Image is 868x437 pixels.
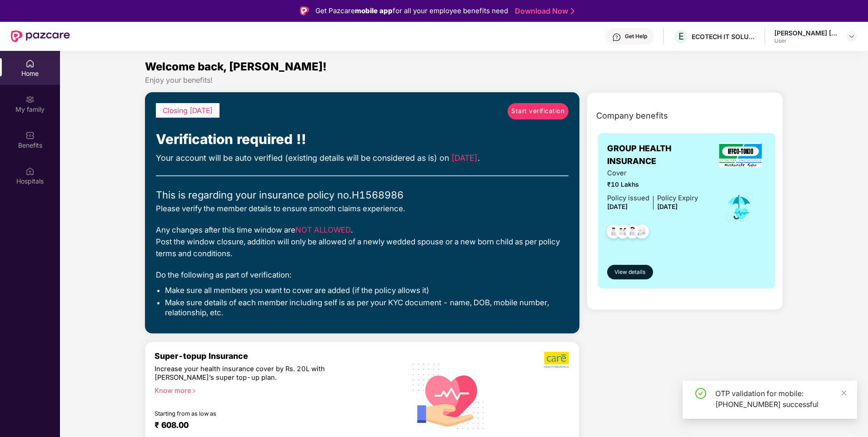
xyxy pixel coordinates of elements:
img: b5dec4f62d2307b9de63beb79f102df3.png [544,351,570,368]
div: Get Help [625,33,647,40]
span: Welcome back, [PERSON_NAME]! [145,60,327,73]
button: View details [607,265,653,279]
li: Make sure details of each member including self is as per your KYC document - name, DOB, mobile n... [165,298,569,318]
span: ₹10 Lakhs [607,180,698,190]
span: close [841,390,847,396]
img: Stroke [571,6,574,16]
span: Closing [DATE] [163,106,213,115]
img: svg+xml;base64,PHN2ZyBpZD0iSG9zcGl0YWxzIiB4bWxucz0iaHR0cDovL3d3dy53My5vcmcvMjAwMC9zdmciIHdpZHRoPS... [25,167,35,176]
div: Get Pazcare for all your employee benefits need [315,5,508,16]
span: GROUP HEALTH INSURANCE [607,142,715,168]
span: View details [614,268,645,277]
img: insurerLogo [719,143,763,167]
div: Please verify the member details to ensure smooth claims experience. [156,203,569,214]
a: Start verification [508,103,569,119]
div: Any changes after this time window are . Post the window closure, addition will only be allowed o... [156,224,569,260]
div: Your account will be auto verified (existing details will be considered as is) on . [156,152,569,164]
div: This is regarding your insurance policy no. H1568986 [156,187,569,203]
img: New Pazcare Logo [11,30,70,42]
div: Starting from as low as [155,410,358,417]
img: svg+xml;base64,PHN2ZyBpZD0iSG9tZSIgeG1sbnM9Imh0dHA6Ly93d3cudzMub3JnLzIwMDAvc3ZnIiB3aWR0aD0iMjAiIG... [25,59,35,68]
img: svg+xml;base64,PHN2ZyB4bWxucz0iaHR0cDovL3d3dy53My5vcmcvMjAwMC9zdmciIHdpZHRoPSI0OC45NDMiIGhlaWdodD... [621,222,644,244]
span: NOT ALLOWED [295,225,351,234]
span: right [191,388,196,393]
span: [DATE] [451,153,478,163]
div: Super-topup Insurance [155,351,397,361]
img: icon [724,192,754,222]
img: svg+xml;base64,PHN2ZyB4bWxucz0iaHR0cDovL3d3dy53My5vcmcvMjAwMC9zdmciIHdpZHRoPSI0OC45NDMiIGhlaWdodD... [603,222,625,244]
span: Company benefits [596,109,668,122]
span: check-circle [695,388,706,399]
span: E [678,31,684,42]
img: svg+xml;base64,PHN2ZyBpZD0iSGVscC0zMngzMiIgeG1sbnM9Imh0dHA6Ly93d3cudzMub3JnLzIwMDAvc3ZnIiB3aWR0aD... [612,33,621,42]
div: Increase your health insurance cover by Rs. 20L with [PERSON_NAME]’s super top-up plan. [155,365,358,382]
img: svg+xml;base64,PHN2ZyBpZD0iQmVuZWZpdHMiIHhtbG5zPSJodHRwOi8vd3d3LnczLm9yZy8yMDAwL3N2ZyIgd2lkdGg9Ij... [25,131,35,140]
div: Verification required !! [156,129,569,150]
img: svg+xml;base64,PHN2ZyB4bWxucz0iaHR0cDovL3d3dy53My5vcmcvMjAwMC9zdmciIHdpZHRoPSI0OC45MTUiIGhlaWdodD... [612,222,634,244]
span: Start verification [511,106,564,116]
li: Make sure all members you want to cover are added (if the policy allows it) [165,285,569,295]
img: svg+xml;base64,PHN2ZyB4bWxucz0iaHR0cDovL3d3dy53My5vcmcvMjAwMC9zdmciIHdpZHRoPSI0OC45NDMiIGhlaWdodD... [631,222,653,244]
div: Policy Expiry [657,193,698,204]
div: Enjoy your benefits! [145,75,783,85]
div: OTP validation for mobile: [PHONE_NUMBER] successful [715,388,846,410]
div: Know more [155,387,391,393]
span: [DATE] [657,203,678,210]
img: Logo [300,6,309,15]
div: Policy issued [607,193,649,204]
div: ₹ 608.00 [155,420,388,431]
strong: mobile app [355,6,393,15]
img: svg+xml;base64,PHN2ZyBpZD0iRHJvcGRvd24tMzJ4MzIiIHhtbG5zPSJodHRwOi8vd3d3LnczLm9yZy8yMDAwL3N2ZyIgd2... [848,33,855,40]
div: User [774,37,838,45]
img: svg+xml;base64,PHN2ZyB3aWR0aD0iMjAiIGhlaWdodD0iMjAiIHZpZXdCb3g9IjAgMCAyMCAyMCIgZmlsbD0ibm9uZSIgeG... [25,95,35,104]
div: Do the following as part of verification: [156,269,569,281]
span: Cover [607,168,698,179]
div: ECOTECH IT SOLUTIONS PRIVATE LIMITED [692,32,755,41]
a: Download Now [515,6,572,16]
div: [PERSON_NAME] [PERSON_NAME] [774,29,838,37]
span: [DATE] [607,203,628,210]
